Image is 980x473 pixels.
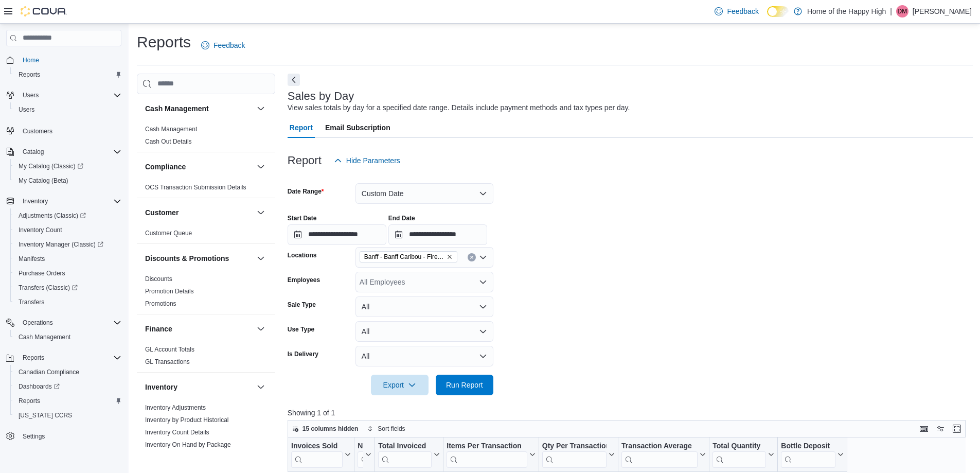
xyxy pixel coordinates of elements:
[2,351,126,365] button: Reports
[145,184,246,191] a: OCS Transaction Submission Details
[137,181,275,198] div: Compliance
[145,137,192,146] span: Cash Out Details
[2,429,126,444] button: Settings
[621,442,698,468] div: Transaction Average
[388,224,487,245] input: Press the down key to open a popover containing a calendar.
[145,275,172,283] a: Discounts
[14,267,121,279] span: Purchase Orders
[145,429,209,436] a: Inventory Count Details
[288,102,630,113] div: View sales totals by day for a specified date range. Details include payment methods and tax type...
[10,173,126,188] button: My Catalog (Beta)
[255,161,267,173] button: Compliance
[14,160,121,172] span: My Catalog (Classic)
[145,441,231,449] span: Inventory On Hand by Package
[145,382,253,392] button: Inventory
[145,404,206,411] a: Inventory Adjustments
[19,71,40,79] span: Reports
[325,117,390,138] span: Email Subscription
[712,442,774,468] button: Total Quantity
[10,330,126,344] button: Cash Management
[710,1,762,22] a: Feedback
[355,183,493,204] button: Custom Date
[468,253,476,261] button: Clear input
[377,375,422,395] span: Export
[479,278,487,286] button: Open list of options
[14,395,44,407] a: Reports
[19,54,121,66] span: Home
[255,252,267,265] button: Discounts & Promotions
[767,6,789,17] input: Dark Mode
[288,90,354,102] h3: Sales by Day
[145,253,253,264] button: Discounts & Promotions
[14,296,48,308] a: Transfers
[14,380,64,393] a: Dashboards
[145,288,194,295] a: Promotion Details
[358,442,363,451] div: Net Sold
[10,252,126,266] button: Manifests
[19,333,70,341] span: Cash Management
[14,282,121,294] span: Transfers (Classic)
[14,160,87,172] a: My Catalog (Classic)
[2,316,126,330] button: Operations
[447,254,453,260] button: Remove Banff - Banff Caribou - Fire & Flower from selection in this group
[23,91,39,99] span: Users
[288,350,318,358] label: Is Delivery
[14,395,121,407] span: Reports
[291,442,351,468] button: Invoices Sold
[19,146,121,158] span: Catalog
[14,103,121,116] span: Users
[10,281,126,295] a: Transfers (Classic)
[479,253,487,261] button: Open list of options
[23,319,53,327] span: Operations
[23,56,39,64] span: Home
[23,197,48,205] span: Inventory
[378,442,432,451] div: Total Invoiced
[542,442,607,451] div: Qty Per Transaction
[145,126,197,133] a: Cash Management
[145,324,253,334] button: Finance
[14,380,121,393] span: Dashboards
[288,187,324,196] label: Date Range
[145,207,179,218] h3: Customer
[378,442,440,468] button: Total Invoiced
[19,195,121,207] span: Inventory
[19,177,68,185] span: My Catalog (Beta)
[360,251,457,262] span: Banff - Banff Caribou - Fire & Flower
[2,145,126,159] button: Catalog
[14,253,121,265] span: Manifests
[288,408,973,418] p: Showing 1 of 1
[542,442,607,468] div: Qty Per Transaction
[14,238,108,251] a: Inventory Manager (Classic)
[19,240,103,249] span: Inventory Manager (Classic)
[14,331,121,343] span: Cash Management
[19,212,86,220] span: Adjustments (Classic)
[145,287,194,295] span: Promotion Details
[330,150,404,171] button: Hide Parameters
[19,430,121,443] span: Settings
[19,54,43,66] a: Home
[19,411,72,419] span: [US_STATE] CCRS
[19,146,48,158] button: Catalog
[19,89,121,101] span: Users
[19,162,83,170] span: My Catalog (Classic)
[2,123,126,138] button: Customers
[10,237,126,252] a: Inventory Manager (Classic)
[447,442,527,451] div: Items Per Transaction
[712,442,766,451] div: Total Quantity
[14,209,121,222] span: Adjustments (Classic)
[371,375,429,395] button: Export
[781,442,835,451] div: Bottle Deposit
[23,148,44,156] span: Catalog
[145,416,229,424] a: Inventory by Product Historical
[288,325,314,334] label: Use Type
[288,224,386,245] input: Press the down key to open a popover containing a calendar.
[2,194,126,208] button: Inventory
[137,343,275,372] div: Finance
[14,267,69,279] a: Purchase Orders
[288,251,317,259] label: Locations
[14,366,83,378] a: Canadian Compliance
[621,442,706,468] button: Transaction Average
[378,442,432,468] div: Total Invoiced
